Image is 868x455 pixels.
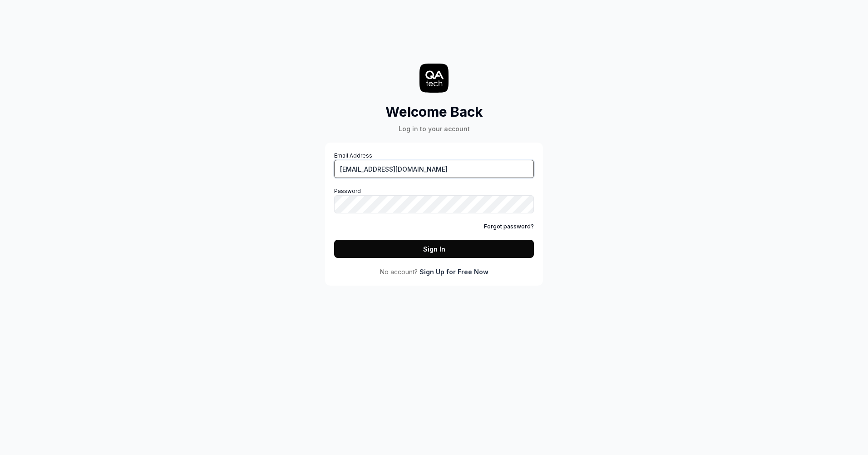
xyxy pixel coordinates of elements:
[334,160,534,178] input: Email Address
[334,187,534,213] label: Password
[385,102,483,122] h2: Welcome Back
[484,223,534,231] a: Forgot password?
[419,267,488,277] a: Sign Up for Free Now
[334,240,534,258] button: Sign In
[385,124,483,134] div: Log in to your account
[380,267,418,277] span: No account?
[334,152,534,178] label: Email Address
[334,195,534,213] input: Password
